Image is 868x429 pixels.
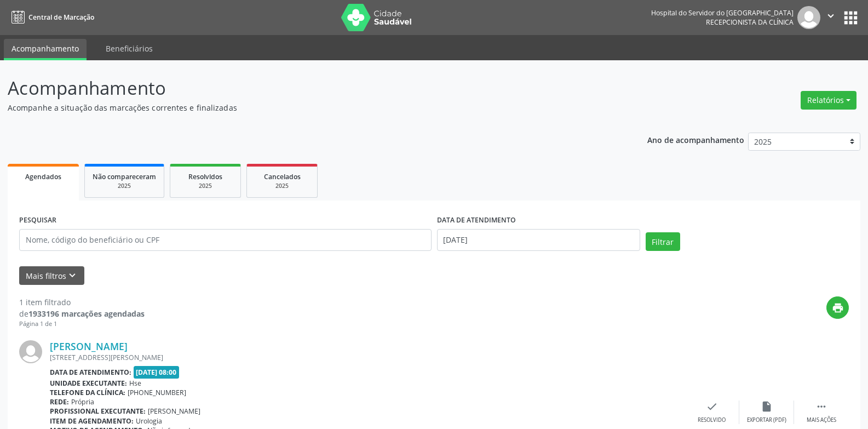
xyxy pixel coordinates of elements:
[19,229,432,251] input: Nome, código do beneficiário ou CPF
[832,302,844,314] i: print
[136,416,162,426] span: Urologia
[706,401,718,413] i: check
[698,416,726,424] div: Resolvido
[651,8,794,18] div: Hospital do Servidor do [GEOGRAPHIC_DATA]
[807,416,836,424] div: Mais ações
[825,10,837,22] i: 
[647,133,744,146] p: Ano de acompanhamento
[134,366,180,379] span: [DATE] 08:00
[71,397,94,407] span: Própria
[761,401,773,413] i: insert_drive_file
[148,407,200,416] span: [PERSON_NAME]
[8,75,605,102] p: Acompanhamento
[841,8,860,27] button: apps
[815,401,827,413] i: 
[50,379,127,388] b: Unidade executante:
[50,416,134,426] b: Item de agendamento:
[646,232,680,251] button: Filtrar
[820,6,841,29] button: 
[19,212,56,229] label: PESQUISAR
[19,340,42,363] img: img
[706,18,794,27] span: Recepcionista da clínica
[50,397,69,407] b: Rede:
[747,416,786,424] div: Exportar (PDF)
[25,172,61,181] span: Agendados
[129,379,141,388] span: Hse
[19,266,84,285] button: Mais filtroskeyboard_arrow_down
[826,296,849,319] button: print
[19,296,145,308] div: 1 item filtrado
[93,172,156,181] span: Não compareceram
[178,182,233,190] div: 2025
[4,39,87,60] a: Acompanhamento
[188,172,222,181] span: Resolvidos
[50,353,685,362] div: [STREET_ADDRESS][PERSON_NAME]
[8,8,94,26] a: Central de Marcação
[437,229,640,251] input: Selecione um intervalo
[28,13,94,22] span: Central de Marcação
[255,182,309,190] div: 2025
[797,6,820,29] img: img
[801,91,856,110] button: Relatórios
[66,270,78,282] i: keyboard_arrow_down
[19,319,145,329] div: Página 1 de 1
[50,407,146,416] b: Profissional executante:
[19,308,145,319] div: de
[50,340,128,352] a: [PERSON_NAME]
[50,368,131,377] b: Data de atendimento:
[28,308,145,319] strong: 1933196 marcações agendadas
[93,182,156,190] div: 2025
[50,388,125,397] b: Telefone da clínica:
[98,39,160,58] a: Beneficiários
[264,172,301,181] span: Cancelados
[128,388,186,397] span: [PHONE_NUMBER]
[437,212,516,229] label: DATA DE ATENDIMENTO
[8,102,605,113] p: Acompanhe a situação das marcações correntes e finalizadas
